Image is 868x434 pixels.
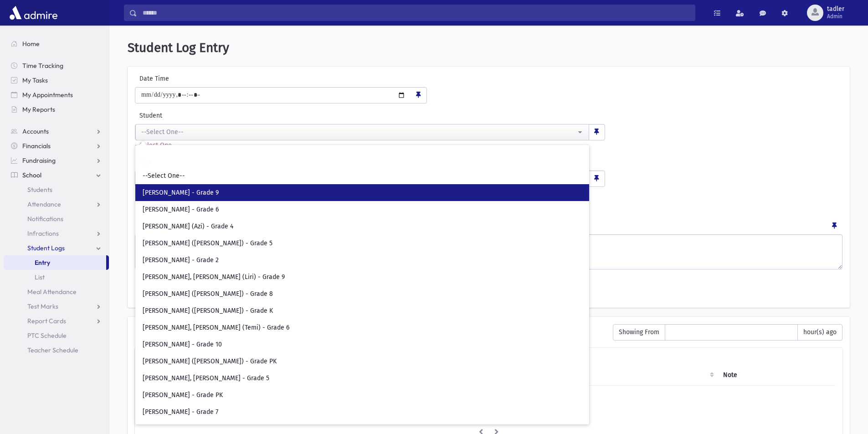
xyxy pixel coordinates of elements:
span: Infractions [27,229,59,238]
span: My Appointments [22,91,73,99]
span: Notifications [27,215,63,223]
label: Student [135,111,448,120]
span: Entry [35,258,50,267]
span: Showing From [613,324,665,341]
span: My Tasks [22,76,48,84]
span: [PERSON_NAME] - Grade 10 [143,340,222,349]
span: Fundraising [22,156,56,165]
span: [PERSON_NAME] ([PERSON_NAME]) - Grade 8 [143,289,273,299]
span: Student Logs [27,244,65,252]
span: Test Marks [27,302,58,310]
span: Report Cards [27,317,66,325]
input: Search [139,150,586,165]
span: --Select One-- [135,141,177,149]
span: Home [22,40,40,48]
span: PTC Schedule [27,331,67,340]
span: Admin [827,13,844,20]
span: School [22,171,41,179]
input: Search [137,5,695,21]
span: [PERSON_NAME], [PERSON_NAME] (Temi) - Grade 6 [143,323,289,332]
span: [PERSON_NAME] ([PERSON_NAME]) - Grade 5 [143,239,272,248]
span: [PERSON_NAME] - Grade 2 [143,256,219,265]
th: Note [718,365,835,386]
span: [PERSON_NAME], [PERSON_NAME] - Grade 5 [143,374,269,383]
th: Type: activate to sort column ascending [568,365,718,386]
span: Financials [22,142,51,150]
span: tadler [827,5,844,13]
a: My Reports [4,102,109,117]
a: Financials [4,139,109,153]
a: Meal Attendance [4,284,109,299]
div: --Select One-- [141,127,576,137]
a: My Tasks [4,73,109,88]
a: Entry [4,255,106,270]
a: Fundraising [4,153,109,168]
span: [PERSON_NAME] - Grade 6 [143,205,219,214]
span: Time Tracking [22,62,63,70]
span: [PERSON_NAME] - Grade 7 [143,408,218,417]
span: Accounts [22,127,49,135]
a: Test Marks [4,299,109,314]
span: hour(s) ago [797,324,842,341]
a: Accounts [4,124,109,139]
a: School [4,168,109,182]
h6: Recently Entered [135,324,604,333]
span: [PERSON_NAME] ([PERSON_NAME]) - Grade K [143,306,273,315]
span: [PERSON_NAME] ([PERSON_NAME]) - Grade PK [143,357,277,366]
span: My Reports [22,105,55,114]
span: Students [27,186,52,194]
a: Teacher Schedule [4,343,109,357]
a: Home [4,36,109,51]
span: Meal Attendance [27,288,77,296]
button: --Select One-- [135,124,589,140]
span: Attendance [27,200,61,208]
a: Notifications [4,212,109,226]
a: List [4,270,109,284]
a: Time Tracking [4,58,109,73]
label: Notes [135,218,152,231]
img: AdmirePro [7,4,60,22]
a: Student Logs [4,241,109,255]
a: PTC Schedule [4,328,109,343]
label: Type [135,157,370,167]
a: Attendance [4,197,109,212]
a: Report Cards [4,314,109,328]
span: --Select One-- [143,171,185,181]
a: Infractions [4,226,109,241]
span: [PERSON_NAME], [PERSON_NAME] (Liri) - Grade 9 [143,273,285,282]
span: List [35,273,45,281]
span: Student Log Entry [128,40,229,55]
span: [PERSON_NAME] (Azi) - Grade 4 [143,222,233,231]
span: [PERSON_NAME] - Grade 9 [143,188,219,197]
label: Date Time [135,74,257,83]
a: My Appointments [4,88,109,102]
span: [PERSON_NAME] - Grade PK [143,391,223,400]
span: Teacher Schedule [27,346,78,354]
a: Students [4,182,109,197]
